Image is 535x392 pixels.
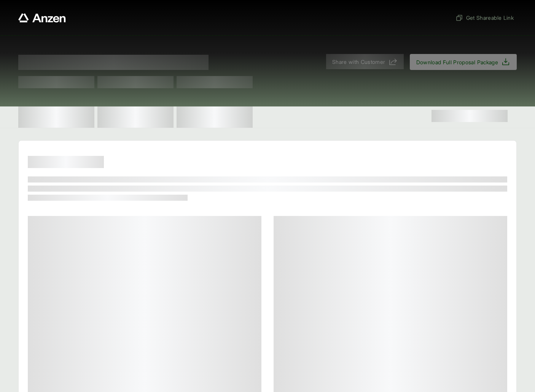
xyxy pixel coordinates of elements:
a: Anzen website [18,13,66,22]
span: Test [18,76,94,88]
span: Proposal for [18,55,209,70]
span: Get Shareable Link [455,14,514,22]
button: Get Shareable Link [452,11,517,25]
span: Test [177,76,253,88]
span: Share with Customer [332,58,385,66]
span: Test [97,76,174,88]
